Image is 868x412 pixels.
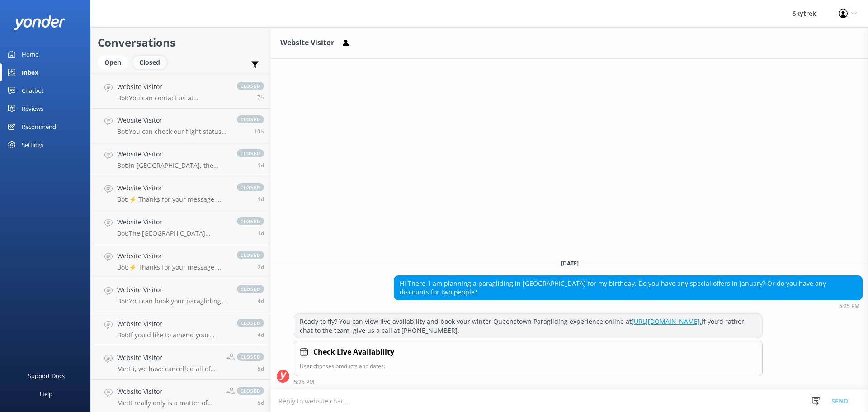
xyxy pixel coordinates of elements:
[237,285,264,293] span: closed
[117,399,220,407] p: Me: It really only is a matter of preferences. [GEOGRAPHIC_DATA] has a closer view of the lake an...
[117,387,220,397] h4: Website Visitor
[237,149,264,157] span: closed
[117,94,228,102] p: Bot: You can contact us at [PHONE_NUMBER] one hour prior to your departure time to confirm if the...
[237,115,264,123] span: closed
[237,353,264,361] span: closed
[91,278,271,312] a: Website VisitorBot:You can book your paragliding experience online by visiting [URL][DOMAIN_NAME]...
[117,149,228,159] h4: Website Visitor
[294,379,763,385] div: Oct 13 2025 05:25pm (UTC +13:00) Pacific/Auckland
[117,161,228,170] p: Bot: In [GEOGRAPHIC_DATA], the [GEOGRAPHIC_DATA] is called '[GEOGRAPHIC_DATA]' located at [STREET...
[237,183,264,191] span: closed
[22,136,43,154] div: Settings
[91,109,271,142] a: Website VisitorBot:You can check our flight status at the top right corner of our website to see ...
[117,195,228,204] p: Bot: ⚡ Thanks for your message, we'll get back to you as soon as we can. You're also welcome to k...
[258,161,264,169] span: Oct 12 2025 01:16pm (UTC +13:00) Pacific/Auckland
[632,317,702,326] a: [URL][DOMAIN_NAME].
[91,210,271,244] a: Website VisitorBot:The [GEOGRAPHIC_DATA] meeting location is at the [GEOGRAPHIC_DATA] office insi...
[117,263,228,271] p: Bot: ⚡ Thanks for your message, we'll get back to you as soon as we can. You're also welcome to k...
[22,99,43,118] div: Reviews
[556,260,584,267] span: [DATE]
[839,303,859,309] strong: 5:25 PM
[117,128,228,136] p: Bot: You can check our flight status at the top right corner of our website to see if we are flyi...
[394,276,862,300] div: Hi There, I am planning a paragliding in [GEOGRAPHIC_DATA] for my birthday. Do you have any speci...
[117,319,228,329] h4: Website Visitor
[40,385,52,403] div: Help
[258,399,264,407] span: Oct 08 2025 11:03am (UTC +13:00) Pacific/Auckland
[258,365,264,373] span: Oct 08 2025 03:21pm (UTC +13:00) Pacific/Auckland
[254,128,264,135] span: Oct 13 2025 07:11am (UTC +13:00) Pacific/Auckland
[132,56,167,69] div: Closed
[22,45,38,63] div: Home
[117,365,220,373] p: Me: Hi, we have cancelled all of our flight for the next 2 days due to wind conditions
[257,94,264,101] span: Oct 13 2025 09:54am (UTC +13:00) Pacific/Auckland
[117,331,228,339] p: Bot: If you'd like to amend your reservation or add an extra person, please give us a call at [PH...
[117,297,228,305] p: Bot: You can book your paragliding experience online by visiting [URL][DOMAIN_NAME]. It's recomme...
[237,251,264,259] span: closed
[117,82,228,92] h4: Website Visitor
[394,303,863,309] div: Oct 13 2025 05:25pm (UTC +13:00) Pacific/Auckland
[91,346,271,380] a: Website VisitorMe:Hi, we have cancelled all of our flight for the next 2 days due to wind conditi...
[258,297,264,305] span: Oct 09 2025 04:16pm (UTC +13:00) Pacific/Auckland
[117,115,228,125] h4: Website Visitor
[237,217,264,225] span: closed
[117,229,228,237] p: Bot: The [GEOGRAPHIC_DATA] meeting location is at the [GEOGRAPHIC_DATA] office inside the ZipTrek...
[258,263,264,271] span: Oct 11 2025 02:43am (UTC +13:00) Pacific/Auckland
[117,251,228,261] h4: Website Visitor
[237,82,264,90] span: closed
[22,63,38,81] div: Inbox
[117,353,220,363] h4: Website Visitor
[294,379,314,385] strong: 5:25 PM
[14,15,66,30] img: yonder-white-logo.png
[98,57,132,67] a: Open
[258,195,264,203] span: Oct 12 2025 12:09pm (UTC +13:00) Pacific/Auckland
[117,285,228,295] h4: Website Visitor
[91,244,271,278] a: Website VisitorBot:⚡ Thanks for your message, we'll get back to you as soon as we can. You're als...
[300,362,757,370] p: User chooses products and dates.
[22,81,44,99] div: Chatbot
[280,37,334,49] h3: Website Visitor
[237,319,264,327] span: closed
[117,183,228,193] h4: Website Visitor
[98,56,128,69] div: Open
[98,34,264,51] h2: Conversations
[258,331,264,339] span: Oct 08 2025 08:23pm (UTC +13:00) Pacific/Auckland
[313,346,394,358] h4: Check Live Availability
[117,217,228,227] h4: Website Visitor
[258,229,264,237] span: Oct 12 2025 12:25am (UTC +13:00) Pacific/Auckland
[132,57,171,67] a: Closed
[91,176,271,210] a: Website VisitorBot:⚡ Thanks for your message, we'll get back to you as soon as we can. You're als...
[91,142,271,176] a: Website VisitorBot:In [GEOGRAPHIC_DATA], the [GEOGRAPHIC_DATA] is called '[GEOGRAPHIC_DATA]' loca...
[91,75,271,109] a: Website VisitorBot:You can contact us at [PHONE_NUMBER] one hour prior to your departure time to ...
[91,312,271,346] a: Website VisitorBot:If you'd like to amend your reservation or add an extra person, please give us...
[22,118,56,136] div: Recommend
[294,314,762,338] div: Ready to fly? You can view live availability and book your winter Queenstown Paragliding experien...
[237,387,264,395] span: closed
[28,367,65,385] div: Support Docs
